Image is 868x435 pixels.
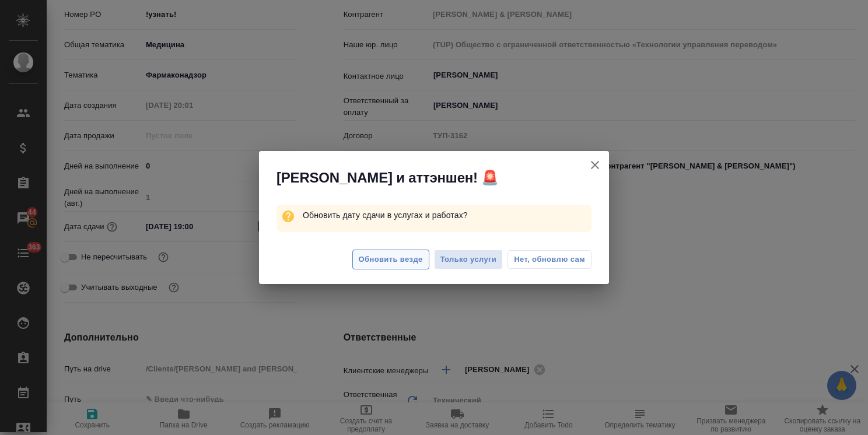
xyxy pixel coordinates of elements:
span: Только услуги [440,253,497,266]
span: Обновить везде [359,253,423,266]
button: Обновить везде [352,250,429,270]
span: Нет, обновлю сам [514,254,585,265]
button: Только услуги [434,250,503,270]
button: Нет, обновлю сам [508,250,591,269]
span: [PERSON_NAME] и аттэншен! 🚨 [276,169,499,187]
p: Обновить дату сдачи в услугах и работах? [303,205,591,226]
